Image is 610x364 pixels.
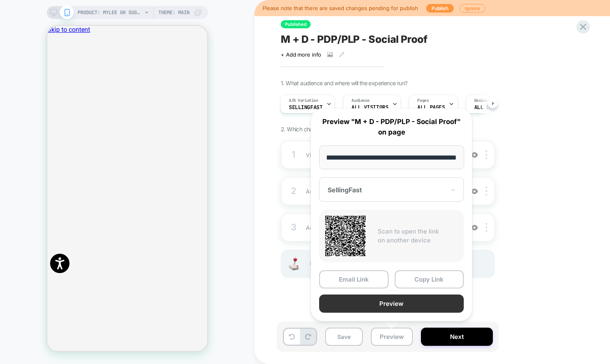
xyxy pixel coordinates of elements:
[421,328,493,346] button: Next
[281,51,321,58] span: + Add more info
[426,4,454,13] button: Publish
[325,328,363,346] button: Save
[486,187,487,196] img: close
[290,147,298,163] div: 1
[460,4,485,13] button: Ignore
[371,328,413,346] button: Preview
[158,6,189,19] span: Theme: MAIN
[286,258,302,270] img: Joystick
[486,150,487,159] img: close
[281,33,427,45] span: M + D - PDP/PLP - Social Proof
[351,98,370,103] span: Audience
[395,270,464,288] button: Copy Link
[281,20,311,28] span: Published
[486,223,487,232] img: close
[289,98,318,103] span: A/B Variation
[474,98,490,103] span: Devices
[378,227,458,245] p: Scan to open the link on another device
[290,219,298,236] div: 3
[417,98,429,103] span: Pages
[78,6,142,19] span: PRODUCT: Mylee Oh Sugar, Sugar Wax Pen
[281,126,386,133] span: 2. Which changes the experience contains?
[319,295,464,313] button: Preview
[319,270,389,288] button: Email Link
[319,117,464,137] p: Preview "M + D - PDP/PLP - Social Proof" on page
[289,105,322,110] span: SellingFast
[281,80,407,86] span: 1. What audience and where will the experience run?
[290,183,298,199] div: 2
